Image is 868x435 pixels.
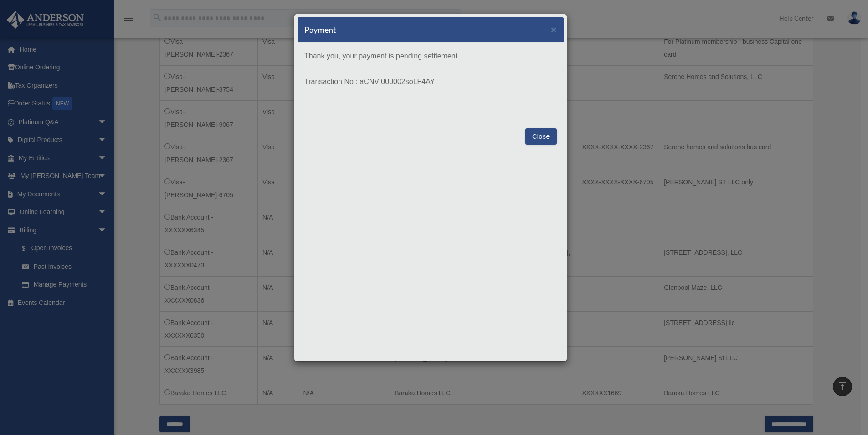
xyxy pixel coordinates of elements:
[304,50,557,63] p: Thank you, your payment is pending settlement.
[551,25,557,34] button: Close
[304,75,557,88] p: Transaction No : aCNVI000002soLF4AY
[551,24,557,35] span: ×
[525,128,557,145] button: Close
[304,24,336,36] h5: Payment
